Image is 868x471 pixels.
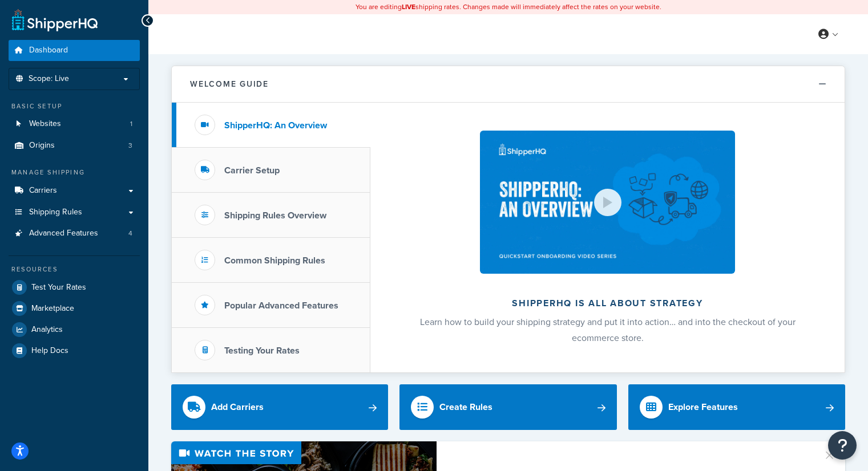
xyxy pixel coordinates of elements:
[190,80,269,88] h2: Welcome Guide
[31,304,74,314] span: Marketplace
[128,141,132,151] span: 3
[9,135,140,156] a: Origins3
[29,74,69,84] span: Scope: Live
[439,399,492,415] div: Create Rules
[9,113,140,135] li: Websites
[9,135,140,156] li: Origins
[31,325,63,335] span: Analytics
[9,202,140,223] a: Shipping Rules
[29,46,68,55] span: Dashboard
[402,2,415,12] b: LIVE
[171,384,388,430] a: Add Carriers
[9,265,140,274] div: Resources
[29,208,82,217] span: Shipping Rules
[9,277,140,298] a: Test Your Rates
[224,301,338,311] h3: Popular Advanced Features
[224,255,325,266] h3: Common Shipping Rules
[211,399,264,415] div: Add Carriers
[9,168,140,177] div: Manage Shipping
[31,283,86,293] span: Test Your Rates
[828,431,857,460] button: Open Resource Center
[224,165,280,176] h3: Carrier Setup
[29,141,55,151] span: Origins
[9,40,140,61] a: Dashboard
[9,113,140,135] a: Websites1
[224,120,327,131] h3: ShipperHQ: An Overview
[9,223,140,244] a: Advanced Features4
[31,346,68,356] span: Help Docs
[9,101,140,111] div: Basic Setup
[224,346,300,356] h3: Testing Your Rates
[29,119,61,129] span: Websites
[480,131,734,274] img: ShipperHQ is all about strategy
[628,384,845,430] a: Explore Features
[9,180,140,201] a: Carriers
[9,340,140,361] a: Help Docs
[130,119,132,129] span: 1
[9,298,140,319] a: Marketplace
[668,399,738,415] div: Explore Features
[399,384,616,430] a: Create Rules
[401,298,814,308] h2: ShipperHQ is all about strategy
[128,229,132,238] span: 4
[9,319,140,340] a: Analytics
[172,66,845,103] button: Welcome Guide
[224,210,326,221] h3: Shipping Rules Overview
[9,223,140,244] li: Advanced Features
[420,315,796,344] span: Learn how to build your shipping strategy and put it into action… and into the checkout of your e...
[29,229,98,238] span: Advanced Features
[29,186,57,196] span: Carriers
